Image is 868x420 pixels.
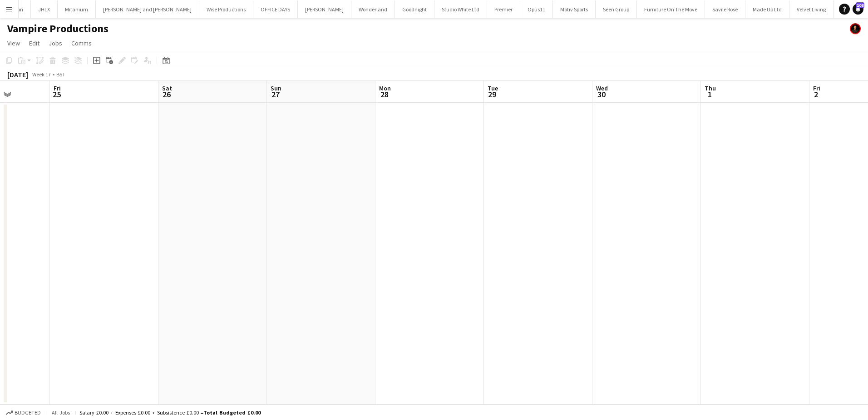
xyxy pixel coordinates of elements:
[487,0,520,18] button: Premier
[856,2,864,8] span: 108
[79,409,261,416] div: Salary £0.00 + Expenses £0.00 + Subsistence £0.00 =
[203,409,261,416] span: Total Budgeted £0.00
[31,0,58,18] button: JHLX
[850,23,861,34] app-user-avatar: Ash Grimmer
[56,71,65,78] div: BST
[71,39,92,47] span: Comms
[705,0,745,18] button: Savile Rose
[15,410,41,416] span: Budgeted
[29,39,39,47] span: Edit
[853,4,863,15] a: 108
[49,39,62,47] span: Jobs
[7,39,20,47] span: View
[553,0,596,18] button: Motiv Sports
[7,70,28,79] div: [DATE]
[253,0,298,18] button: OFFICE DAYS
[789,0,833,18] button: Velvet Living
[30,71,53,78] span: Week 17
[434,0,487,18] button: Studio White Ltd
[50,409,72,416] span: All jobs
[637,0,705,18] button: Furniture On The Move
[58,0,96,18] button: Mitanium
[199,0,253,18] button: Wise Productions
[5,408,42,418] button: Budgeted
[395,0,434,18] button: Goodnight
[45,37,66,49] a: Jobs
[7,22,108,35] h1: Vampire Productions
[25,37,43,49] a: Edit
[745,0,789,18] button: Made Up Ltd
[351,0,395,18] button: Wonderland
[4,37,24,49] a: View
[298,0,351,18] button: [PERSON_NAME]
[520,0,553,18] button: Opus11
[596,0,637,18] button: Seen Group
[96,0,199,18] button: [PERSON_NAME] and [PERSON_NAME]
[68,37,95,49] a: Comms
